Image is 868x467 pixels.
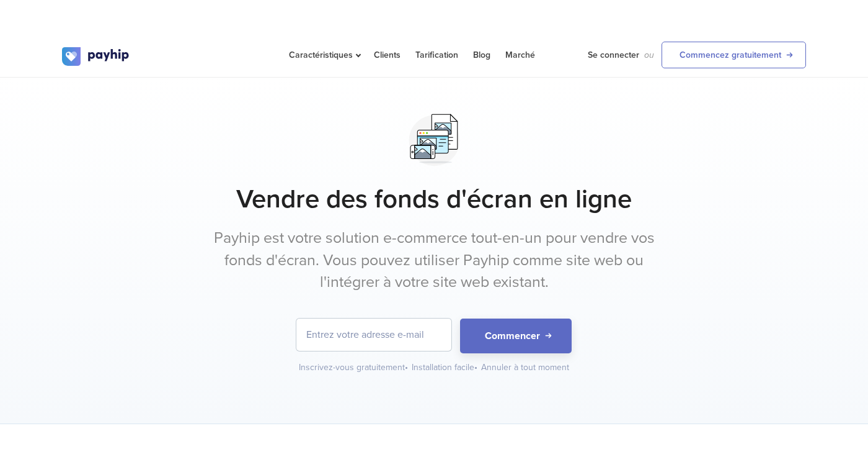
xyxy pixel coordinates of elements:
font: Inscrivez-vous gratuitement [299,362,405,373]
input: Entrez votre adresse e-mail [296,319,451,351]
font: Commencer [485,330,540,342]
font: Payhip est votre solution e-commerce tout-en-un pour vendre vos fonds d'écran. Vous pouvez utilis... [214,229,655,291]
font: Annuler à tout moment [481,362,569,373]
font: ou [644,50,654,60]
a: Blog [473,35,490,75]
a: Clients [374,35,401,75]
font: Commencez gratuitement [680,50,781,60]
font: Blog [473,50,490,60]
a: Marché [505,35,535,75]
font: Caractéristiques [289,50,353,60]
img: logo.svg [62,47,130,66]
img: svg+xml;utf8,%3Csvg%20viewBox%3D%220%200%20100%20100%22%20xmlns%3D%22http%3A%2F%2Fwww.w3.org%2F20... [403,109,466,171]
button: Commencer [460,319,572,353]
font: • [405,362,408,373]
font: Vendre des fonds d'écran en ligne [236,183,632,215]
font: Marché [505,50,535,60]
a: Commencez gratuitement [662,42,806,68]
font: • [474,362,477,373]
a: Tarification [415,35,458,75]
font: Clients [374,50,401,60]
a: Caractéristiques [289,35,359,75]
font: Tarification [415,50,458,60]
font: Installation facile [412,362,474,373]
font: Se connecter [588,50,639,60]
a: Se connecter [588,35,639,75]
